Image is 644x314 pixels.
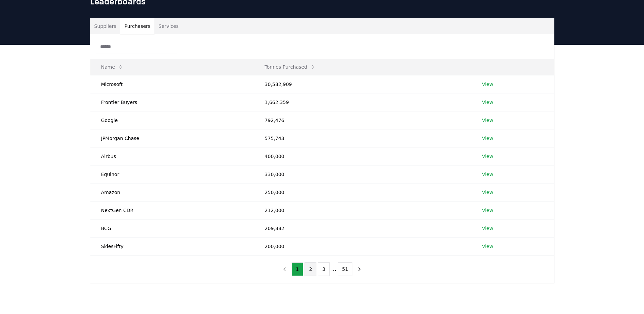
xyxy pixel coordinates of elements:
button: Name [96,60,129,74]
td: Equinor [90,165,254,183]
td: 30,582,909 [254,75,471,93]
td: Airbus [90,147,254,165]
button: next page [354,262,365,276]
td: 212,000 [254,201,471,219]
a: View [482,189,493,196]
td: 330,000 [254,165,471,183]
a: View [482,207,493,214]
td: 792,476 [254,111,471,129]
a: View [482,99,493,106]
a: View [482,243,493,250]
a: View [482,171,493,178]
td: 1,662,359 [254,93,471,111]
td: NextGen CDR [90,201,254,219]
td: 209,882 [254,219,471,237]
td: Frontier Buyers [90,93,254,111]
a: View [482,135,493,142]
a: View [482,81,493,88]
a: View [482,153,493,160]
td: JPMorgan Chase [90,129,254,147]
td: SkiesFifty [90,237,254,255]
td: 250,000 [254,183,471,201]
button: Purchasers [120,18,154,34]
button: 51 [338,262,353,276]
td: BCG [90,219,254,237]
td: 400,000 [254,147,471,165]
td: 575,743 [254,129,471,147]
li: ... [331,265,336,273]
button: 1 [292,262,303,276]
button: Services [154,18,183,34]
button: Tonnes Purchased [259,60,321,74]
td: Amazon [90,183,254,201]
button: 3 [318,262,330,276]
a: View [482,117,493,124]
button: Suppliers [90,18,121,34]
td: Google [90,111,254,129]
a: View [482,225,493,232]
td: 200,000 [254,237,471,255]
td: Microsoft [90,75,254,93]
button: 2 [305,262,316,276]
